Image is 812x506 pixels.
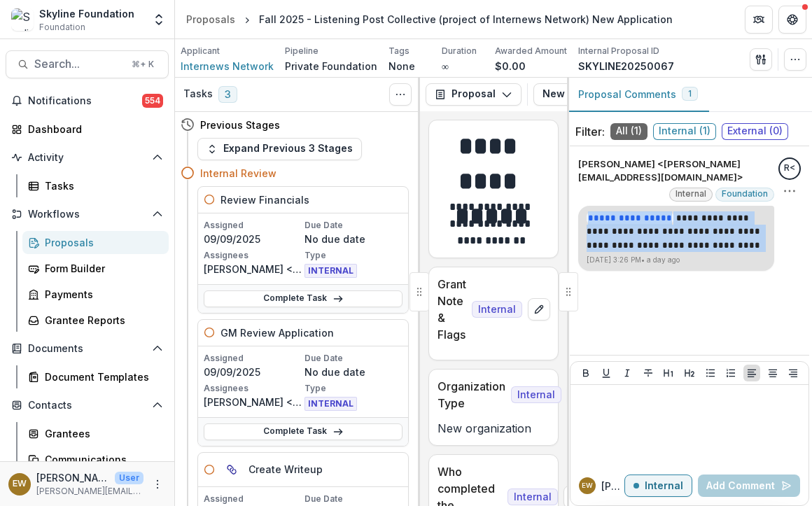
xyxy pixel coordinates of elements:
div: Eddie Whitfield [582,482,593,489]
a: Communications [22,448,169,471]
button: Open Workflows [6,203,169,225]
h5: Review Financials [220,192,309,207]
p: [PERSON_NAME] [36,470,109,485]
button: Underline [598,365,615,381]
p: No due date [304,232,402,246]
span: Internal ( 1 ) [653,123,716,140]
p: [DATE] 3:26 PM • a day ago [587,255,766,265]
p: Assigned [204,219,302,232]
button: Notifications554 [6,90,169,112]
a: Grantees [22,422,169,445]
div: Eddie Whitfield [13,479,27,489]
span: Internal [507,489,558,505]
h4: Previous Stages [200,118,280,132]
div: Skyline Foundation [39,6,134,21]
button: Options [783,184,797,198]
div: Form Builder [45,261,157,276]
p: $0.00 [495,59,526,73]
p: 09/09/2025 [204,232,302,246]
button: Internal [624,475,692,497]
span: Search... [34,57,123,71]
span: Internal [511,386,561,403]
p: Due Date [304,352,402,365]
a: Proposals [181,9,241,29]
p: New organization [437,420,549,437]
span: Activity [28,152,146,164]
button: Align Center [764,365,781,381]
span: Notifications [28,95,142,107]
p: Assignees [204,382,302,395]
p: Internal Proposal ID [578,45,659,57]
span: 1 [688,89,692,99]
div: Fall 2025 - Listening Post Collective (project of Internews Network) New Application [259,12,673,27]
button: Bold [577,365,594,381]
div: Grantees [45,426,157,441]
p: Assigned [204,493,302,505]
button: Toggle View Cancelled Tasks [389,83,412,106]
button: Align Left [743,365,760,381]
a: Tasks [22,174,169,197]
button: Ordered List [722,365,739,381]
p: No due date [304,365,402,379]
button: Open Contacts [6,394,169,416]
button: More [149,476,166,493]
span: Internews Network [181,59,274,73]
div: ⌘ + K [129,57,157,72]
p: [PERSON_NAME] [601,479,624,493]
p: ∞ [442,59,449,73]
p: Filter: [575,123,605,140]
p: Duration [442,45,477,57]
nav: breadcrumb [181,9,678,29]
span: INTERNAL [304,264,357,278]
button: Open Documents [6,337,169,360]
p: Internal [645,480,683,492]
span: INTERNAL [304,397,357,411]
p: 09/09/2025 [204,365,302,379]
h5: Create Writeup [248,462,323,477]
p: Due Date [304,493,402,505]
button: edit [528,298,550,321]
p: [PERSON_NAME] <[PERSON_NAME][EMAIL_ADDRESS][DOMAIN_NAME]> [578,157,774,185]
p: Assigned [204,352,302,365]
h4: Internal Review [200,166,276,181]
button: Search... [6,50,169,78]
p: None [388,59,415,73]
h3: Tasks [183,88,213,100]
button: Open entity switcher [149,6,169,34]
p: Private Foundation [285,59,377,73]
button: Heading 2 [681,365,698,381]
button: New Application [533,83,666,106]
button: Heading 1 [660,365,677,381]
div: Dashboard [28,122,157,136]
p: Pipeline [285,45,318,57]
span: Foundation [722,189,768,199]
a: Document Templates [22,365,169,388]
span: External ( 0 ) [722,123,788,140]
button: View dependent tasks [220,458,243,481]
p: Type [304,249,402,262]
p: [PERSON_NAME] <[PERSON_NAME][EMAIL_ADDRESS][DOMAIN_NAME]> [204,395,302,409]
div: Communications [45,452,157,467]
h5: GM Review Application [220,325,334,340]
p: Applicant [181,45,220,57]
p: Grant Note & Flags [437,276,466,343]
span: 3 [218,86,237,103]
button: Proposal [426,83,521,106]
button: Proposal Comments [567,78,709,112]
div: Rose Brookhouse <rose@skylinefoundation.org> [784,164,795,173]
a: Grantee Reports [22,309,169,332]
div: Tasks [45,178,157,193]
div: Document Templates [45,370,157,384]
a: Complete Task [204,290,402,307]
div: Proposals [186,12,235,27]
span: Workflows [28,209,146,220]
span: 554 [142,94,163,108]
p: Tags [388,45,409,57]
a: Payments [22,283,169,306]
p: Due Date [304,219,402,232]
a: Proposals [22,231,169,254]
span: Internal [675,189,706,199]
a: Dashboard [6,118,169,141]
a: Complete Task [204,423,402,440]
span: Foundation [39,21,85,34]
